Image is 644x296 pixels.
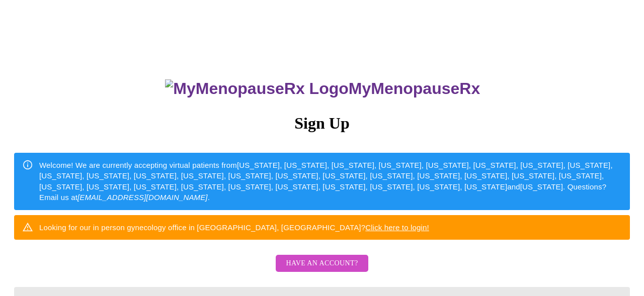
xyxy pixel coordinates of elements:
h3: Sign Up [14,114,630,133]
div: Looking for our in person gynecology office in [GEOGRAPHIC_DATA], [GEOGRAPHIC_DATA]? [39,218,429,237]
a: Click here to login! [365,223,429,232]
button: Have an account? [276,255,368,272]
div: Welcome! We are currently accepting virtual patients from [US_STATE], [US_STATE], [US_STATE], [US... [39,156,622,207]
a: Have an account? [273,266,370,274]
img: MyMenopauseRx Logo [165,79,348,98]
em: [EMAIL_ADDRESS][DOMAIN_NAME] [77,193,208,202]
span: Have an account? [286,257,358,270]
h3: MyMenopauseRx [16,79,630,98]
